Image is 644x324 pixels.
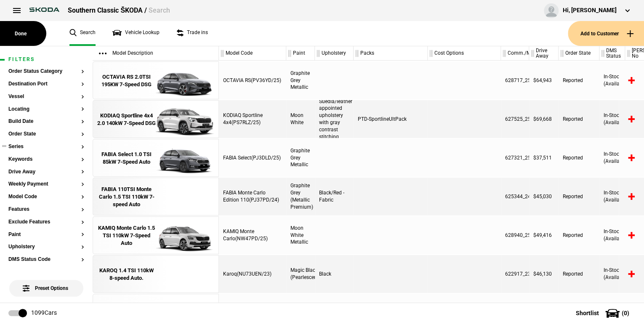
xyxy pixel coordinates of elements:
div: Suedia/leather appointed upholstery with gray contrast stitching [315,100,354,138]
section: Model Code [8,194,84,207]
img: Skoda_PS7RLZ_25_EA_2Y2Y_PAD_PPP_PTD_PWD_WCA_ext.png [156,101,214,138]
div: FABIA Select 1.0 TSI 85kW 7-Speed Auto [97,151,156,166]
section: Upholstery [8,244,84,257]
img: Skoda_NW47PD_25_JJ_2Y2Y_ext.png [156,217,214,255]
a: FABIA Select 1.0 TSI 85kW 7-Speed Auto [97,139,156,177]
div: In-Stock (Available) [599,255,625,293]
button: Order Status Category [8,69,84,74]
div: $69,668 [529,100,559,138]
section: Paint [8,232,84,244]
div: 622917_23 [501,255,529,293]
section: Exclude Features [8,219,84,232]
div: Black/Red - Fabric [315,178,354,215]
div: Drive Away [529,46,558,61]
div: Reported [559,178,599,215]
div: Model Code [219,46,286,61]
div: 1099 Cars [31,309,57,317]
div: KAMIQ Monte Carlo 1.5 TSI 110kW 7-Speed Auto [97,224,156,247]
a: OCTAVIA RS 2.0TSI 195KW 7-Speed DSG [97,62,156,100]
a: Trade ins [176,21,208,46]
div: Packs [354,46,427,61]
div: PTD-SportlineUltPack [354,100,428,138]
div: DMS Status [599,46,625,61]
div: Graphite Grey Metallic [286,61,315,99]
section: Destination Port [8,81,84,94]
section: Features [8,207,84,219]
div: Karoq(NU73UEN/23) [219,255,286,293]
div: 628940_25 [501,216,529,254]
div: In-Stock (Available) [599,216,625,254]
div: Moon White Metallic [286,216,315,254]
img: png;base64,iVBORw0KGgoAAAANSUhEUgAAAAEAAAABCAQAAAC1HAwCAAAAC0lEQVR42mNkYAAAAAYAAjCB0C8AAAAASUVORK... [156,255,214,293]
button: Features [8,207,84,212]
div: FABIA Select(PJ3DLD/25) [219,139,286,177]
button: Weekly Payment [8,181,84,187]
section: DMS Status Code [8,257,84,269]
span: Search [149,6,170,14]
div: Black [315,255,354,293]
button: Vessel [8,94,84,100]
img: Skoda_PJ3DLD_25_NQ_5X5X_ext.png [156,139,214,177]
a: FABIA 110TSI Monte Carlo 1.5 TSI 110kW 7-speed Auto [97,178,156,216]
button: Paint [8,232,84,238]
div: KAROQ 1.4 TSI 110kW 8-speed Auto. [97,267,156,282]
div: Moon White [286,100,315,138]
button: Build Date [8,119,84,125]
button: Shortlist(0) [563,303,644,324]
a: Search [69,21,96,46]
a: Vehicle Lookup [112,21,160,46]
img: png;base64,iVBORw0KGgoAAAANSUhEUgAAAAEAAAABCAQAAAC1HAwCAAAAC0lEQVR42mNkYAAAAAYAAjCB0C8AAAAASUVORK... [156,178,214,216]
div: 627525_25 [501,100,529,138]
img: Skoda_PV36YD_25_JI_5X5X_ext.png [156,62,214,100]
div: Magic Black (Pearlescent) [286,255,315,293]
div: Graphite Grey Metallic [286,139,315,177]
div: Graphite Grey (Metallic Premium) [286,178,315,215]
button: Keywords [8,157,84,162]
div: Hi, [PERSON_NAME] [563,6,617,15]
div: In-Stock (Available) [599,61,625,99]
div: Comm./MY [501,46,529,61]
div: Upholstery [315,46,353,61]
a: KAROQ 1.4 TSI 110kW 8-speed Auto. [97,255,156,293]
section: Series [8,144,84,157]
div: In-Stock (Available) [599,139,625,177]
div: KAMIQ Monte Carlo(NW47PD/25) [219,216,286,254]
div: Reported [559,255,599,293]
div: In-Stock (Available) [599,178,625,215]
div: FABIA Monte Carlo Edition 110(PJ37PD/24) [219,178,286,215]
div: $46,130 [529,255,559,293]
span: Shortlist [576,310,599,316]
button: Locating [8,106,84,112]
div: KODIAQ Sportline 4x4 2.0 140kW 7-Speed DSG [97,112,156,127]
div: OCTAVIA RS(PV36YD/25) [219,61,286,99]
button: Drive Away [8,169,84,175]
div: Reported [559,216,599,254]
div: $37,511 [529,139,559,177]
button: Series [8,144,84,150]
button: DMS Status Code [8,257,84,263]
section: Keywords [8,157,84,169]
section: Drive Away [8,169,84,182]
div: Reported [559,139,599,177]
div: Cost Options [428,46,500,61]
div: Order State [559,46,599,61]
span: Preset Options [24,275,68,291]
button: Upholstery [8,244,84,250]
section: Weekly Payment [8,181,84,194]
div: 627321_25 [501,139,529,177]
div: Paint [286,46,314,61]
div: $64,943 [529,61,559,99]
section: Order State [8,131,84,144]
h1: Filters [8,57,84,62]
div: $45,030 [529,178,559,215]
button: Exclude Features [8,219,84,225]
div: KODIAQ Sportline 4x4(PS7RLZ/25) [219,100,286,138]
div: In-Stock (Available) [599,100,625,138]
section: Vessel [8,94,84,106]
button: Model Code [8,194,84,200]
button: Add to Customer [568,21,644,46]
div: OCTAVIA RS 2.0TSI 195KW 7-Speed DSG [97,73,156,88]
a: KODIAQ Sportline 4x4 2.0 140kW 7-Speed DSG [97,101,156,138]
section: Build Date [8,119,84,131]
div: 628717_25 [501,61,529,99]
